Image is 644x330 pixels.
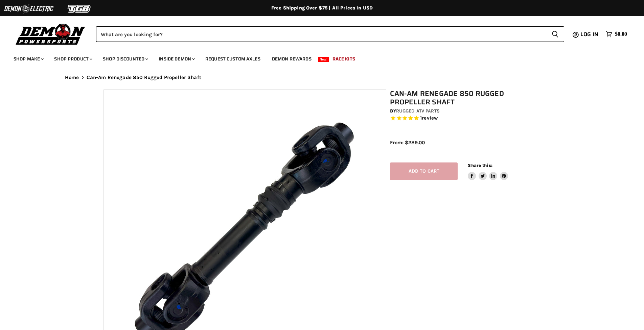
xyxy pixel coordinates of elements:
a: Shop Discounted [98,52,152,66]
div: by [390,107,544,115]
ul: Main menu [8,49,625,66]
a: Demon Rewards [267,52,317,66]
span: From: $289.00 [390,139,425,146]
span: Can-Am Renegade 850 Rugged Propeller Shaft [87,75,201,80]
span: Log in [580,30,598,39]
span: Rated 5.0 out of 5 stars 1 reviews [390,115,544,122]
button: Search [546,26,564,42]
a: Rugged ATV Parts [396,108,440,114]
span: review [422,115,438,121]
img: TGB Logo 2 [54,2,105,15]
div: Free Shipping Over $75 | All Prices In USD [51,5,593,11]
h1: Can-Am Renegade 850 Rugged Propeller Shaft [390,90,544,106]
span: New! [318,57,329,62]
nav: Breadcrumbs [51,75,593,80]
a: Shop Product [49,52,96,66]
span: 1 reviews [420,115,438,121]
a: $0.00 [602,29,630,39]
a: Race Kits [327,52,360,66]
input: Search [96,26,546,42]
span: $0.00 [615,31,627,37]
a: Request Custom Axles [200,52,266,66]
a: Inside Demon [154,52,199,66]
span: Share this: [468,163,492,168]
a: Home [65,75,79,80]
a: Log in [577,31,602,37]
form: Product [96,26,564,42]
img: Demon Powersports [14,22,88,46]
a: Shop Make [8,52,48,66]
aside: Share this: [468,162,508,180]
img: Demon Electric Logo 2 [3,2,54,15]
